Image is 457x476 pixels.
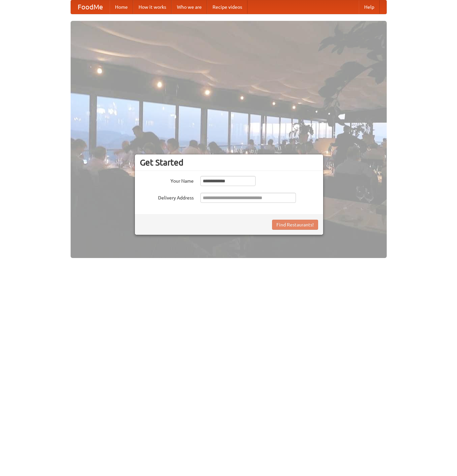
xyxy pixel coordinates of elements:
[140,193,194,201] label: Delivery Address
[272,220,318,230] button: Find Restaurants!
[110,0,133,14] a: Home
[359,0,380,14] a: Help
[207,0,247,14] a: Recipe videos
[71,0,110,14] a: FoodMe
[140,176,194,184] label: Your Name
[172,0,207,14] a: Who we are
[133,0,172,14] a: How it works
[140,157,318,168] h3: Get Started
